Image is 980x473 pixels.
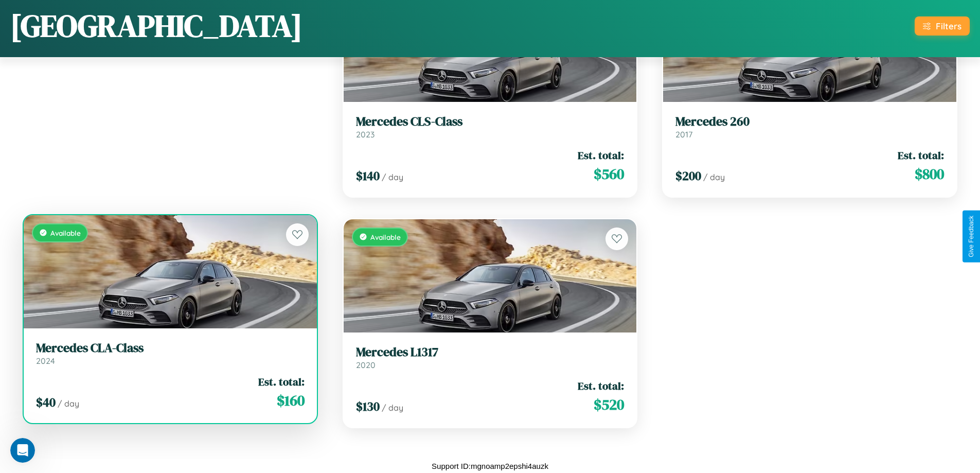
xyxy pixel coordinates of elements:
[675,167,701,184] span: $ 200
[277,390,305,411] span: $ 160
[36,341,305,366] a: Mercedes CLA-Class2024
[675,114,944,139] a: Mercedes 2602017
[356,114,625,129] h3: Mercedes CLS-Class
[10,5,302,47] h1: [GEOGRAPHIC_DATA]
[594,394,624,415] span: $ 520
[594,164,624,184] span: $ 560
[703,172,725,182] span: / day
[578,378,624,393] span: Est. total:
[356,398,380,415] span: $ 130
[578,148,624,163] span: Est. total:
[10,438,35,463] iframe: Intercom live chat
[36,394,56,411] span: $ 40
[258,374,305,389] span: Est. total:
[915,16,970,36] button: Filters
[382,172,403,182] span: / day
[58,398,79,409] span: / day
[898,148,944,163] span: Est. total:
[675,114,944,129] h3: Mercedes 260
[356,114,625,139] a: Mercedes CLS-Class2023
[356,167,380,184] span: $ 140
[356,345,625,360] h3: Mercedes L1317
[356,345,625,370] a: Mercedes L13172020
[675,129,692,139] span: 2017
[370,233,401,241] span: Available
[968,216,975,257] div: Give Feedback
[915,164,944,184] span: $ 800
[356,360,376,370] span: 2020
[36,341,305,356] h3: Mercedes CLA-Class
[936,21,961,31] div: Filters
[356,129,375,139] span: 2023
[50,229,81,237] span: Available
[432,459,548,473] p: Support ID: mgnoamp2epshi4auzk
[382,402,403,413] span: / day
[36,356,55,366] span: 2024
